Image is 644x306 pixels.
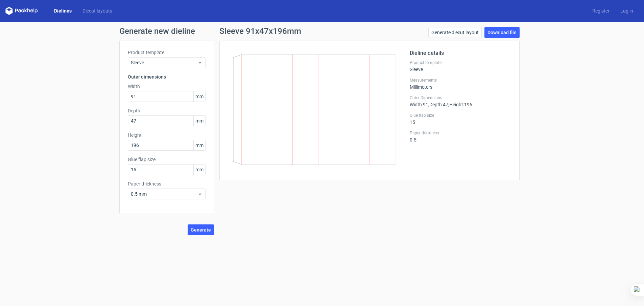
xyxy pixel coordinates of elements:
[119,27,525,35] h1: Generate new dieline
[410,49,511,57] h2: Dieline details
[131,59,197,66] span: Sleeve
[128,107,206,114] label: Depth
[587,7,615,14] a: Register
[410,102,428,107] span: Width : 91
[128,132,206,138] label: Height
[193,116,205,126] span: mm
[128,83,206,90] label: Width
[410,78,511,83] label: Measurements
[428,102,448,107] span: , Depth : 47
[128,49,206,56] label: Product template
[410,78,511,90] div: Millimeters
[128,180,206,187] label: Paper thickness
[193,165,205,175] span: mm
[410,60,511,72] div: Sleeve
[128,73,206,80] h3: Outer dimensions
[410,130,511,136] label: Paper thickness
[410,95,511,101] label: Outer Dimensions
[448,102,472,107] span: , Height : 196
[77,7,118,14] a: Diecut layouts
[410,130,511,143] div: 0.5
[428,27,482,38] a: Generate diecut layout
[410,113,511,118] label: Glue flap size
[131,191,197,197] span: 0.5 mm
[193,140,205,150] span: mm
[410,60,511,65] label: Product template
[615,7,639,14] a: Log in
[193,91,205,102] span: mm
[219,27,301,35] h1: Sleeve 91x47x196mm
[191,227,211,232] span: Generate
[188,224,214,235] button: Generate
[49,7,77,14] a: Dielines
[128,156,206,163] label: Glue flap size
[484,27,520,38] a: Download file
[410,113,511,125] div: 15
